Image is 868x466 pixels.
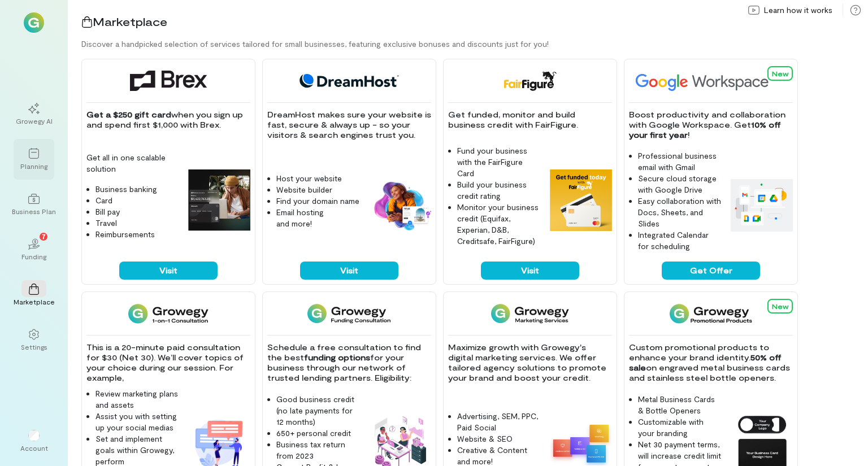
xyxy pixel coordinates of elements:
[93,15,167,28] span: Marketplace
[304,352,370,362] strong: funding options
[457,411,541,433] li: Advertising, SEM, PPC, Paid Social
[130,71,207,91] img: Brex
[369,180,431,232] img: DreamHost feature
[629,120,783,140] strong: 10% off your first year
[481,262,579,280] button: Visit
[670,303,753,324] img: Growegy Promo Products
[96,217,179,229] li: Travel
[14,94,54,134] a: Growegy AI
[276,184,360,195] li: Website builder
[14,297,55,306] div: Marketplace
[96,388,179,411] li: Review marketing plans and assets
[12,207,56,216] div: Business Plan
[14,421,54,461] div: Account
[448,110,612,130] p: Get funded, monitor and build business credit with FairFigure.
[86,110,171,119] strong: Get a $250 gift card
[638,150,722,173] li: Professional business email with Gmail
[96,184,179,195] li: Business banking
[503,71,557,91] img: FairFigure
[457,202,541,247] li: Monitor your business credit (Equifax, Experian, D&B, Creditsafe, FairFigure)
[14,184,54,225] a: Business Plan
[772,302,788,310] span: New
[638,394,722,416] li: Metal Business Cards & Bottle Openers
[188,169,250,232] img: Brex feature
[86,342,250,383] p: This is a 20-minute paid consultation for $30 (Net 30). We’ll cover topics of your choice during ...
[457,145,541,179] li: Fund your business with the FairFigure Card
[20,443,48,452] div: Account
[448,342,612,383] p: Maximize growth with Growegy's digital marketing services. We offer tailored agency solutions to ...
[276,428,360,439] li: 650+ personal credit
[307,303,390,324] img: Funding Consultation
[457,179,541,202] li: Build your business credit rating
[629,342,793,383] p: Custom promotional products to enhance your brand identity. on engraved metal business cards and ...
[276,173,360,184] li: Host your website
[300,262,398,280] button: Visit
[128,303,208,324] img: 1-on-1 Consultation
[81,38,868,50] div: Discover a handpicked selection of services tailored for small businesses, featuring exclusive bo...
[14,275,54,315] a: Marketplace
[14,320,54,360] a: Settings
[267,342,431,383] p: Schedule a free consultation to find the best for your business through our network of trusted le...
[629,71,795,91] img: Google Workspace
[276,439,360,461] li: Business tax return from 2023
[550,169,612,232] img: FairFigure feature
[638,195,722,229] li: Easy collaboration with Docs, Sheets, and Slides
[96,195,179,206] li: Card
[550,421,612,465] img: Growegy - Marketing Services feature
[96,411,179,433] li: Assist you with setting up your social medias
[14,139,54,180] a: Planning
[42,231,46,241] span: 7
[772,69,788,77] span: New
[276,394,360,428] li: Good business credit (no late payments for 12 months)
[267,110,431,140] p: DreamHost makes sure your website is fast, secure & always up - so your visitors & search engines...
[662,262,760,280] button: Get Offer
[638,416,722,439] li: Customizable with your branding
[119,262,218,280] button: Visit
[14,229,54,270] a: Funding
[276,195,360,207] li: Find your domain name
[86,152,179,175] p: Get all in one scalable solution
[276,207,360,229] li: Email hosting and more!
[96,229,179,240] li: Reimbursements
[21,252,46,261] div: Funding
[457,433,541,445] li: Website & SEO
[629,352,784,372] strong: 50% off sale
[20,162,47,171] div: Planning
[96,206,179,217] li: Bill pay
[629,110,793,140] p: Boost productivity and collaboration with Google Workspace. Get !
[16,116,53,125] div: Growegy AI
[764,5,832,16] span: Learn how it works
[491,303,570,324] img: Growegy - Marketing Services
[21,342,47,351] div: Settings
[296,71,403,91] img: DreamHost
[638,173,722,195] li: Secure cloud storage with Google Drive
[638,229,722,252] li: Integrated Calendar for scheduling
[731,179,793,231] img: Google Workspace feature
[86,110,250,130] p: when you sign up and spend first $1,000 with Brex.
